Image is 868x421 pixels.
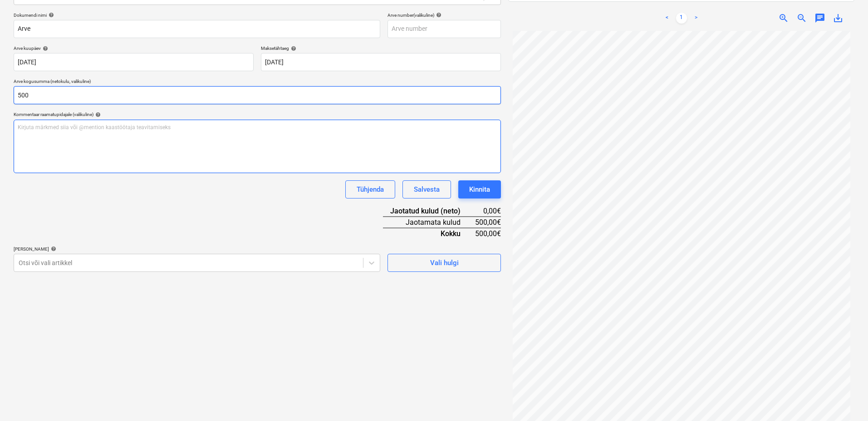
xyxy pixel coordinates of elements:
[383,228,475,239] div: Kokku
[14,86,501,104] input: Arve kogusumma (netokulu, valikuline)
[261,53,501,71] input: Tähtaega pole määratud
[387,12,501,18] div: Arve number (valikuline)
[414,184,440,195] div: Salvesta
[345,180,395,198] button: Tühjenda
[14,20,380,38] input: Dokumendi nimi
[469,184,490,195] div: Kinnita
[49,246,56,252] span: help
[814,13,825,24] span: chat
[41,46,48,51] span: help
[93,112,101,117] span: help
[383,217,475,228] div: Jaotamata kulud
[402,180,451,198] button: Salvesta
[833,13,843,24] span: save_alt
[14,45,254,51] div: Arve kuupäev
[475,206,501,217] div: 0,00€
[47,12,54,18] span: help
[289,46,296,51] span: help
[430,257,459,269] div: Vali hulgi
[383,206,475,217] div: Jaotatud kulud (neto)
[387,254,501,272] button: Vali hulgi
[14,246,380,252] div: [PERSON_NAME]
[261,45,501,51] div: Maksetähtaeg
[458,180,501,198] button: Kinnita
[14,53,254,71] input: Arve kuupäeva pole määratud.
[475,217,501,228] div: 500,00€
[778,13,789,24] span: zoom_in
[14,78,501,86] p: Arve kogusumma (netokulu, valikuline)
[662,13,672,24] a: Previous page
[14,12,380,18] div: Dokumendi nimi
[475,228,501,239] div: 500,00€
[823,377,868,421] iframe: Chat Widget
[434,12,441,18] span: help
[357,184,384,195] div: Tühjenda
[691,13,701,24] a: Next page
[387,20,501,38] input: Arve number
[676,13,687,24] a: Page 1 is your current page
[796,13,807,24] span: zoom_out
[14,111,501,117] div: Kommentaar raamatupidajale (valikuline)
